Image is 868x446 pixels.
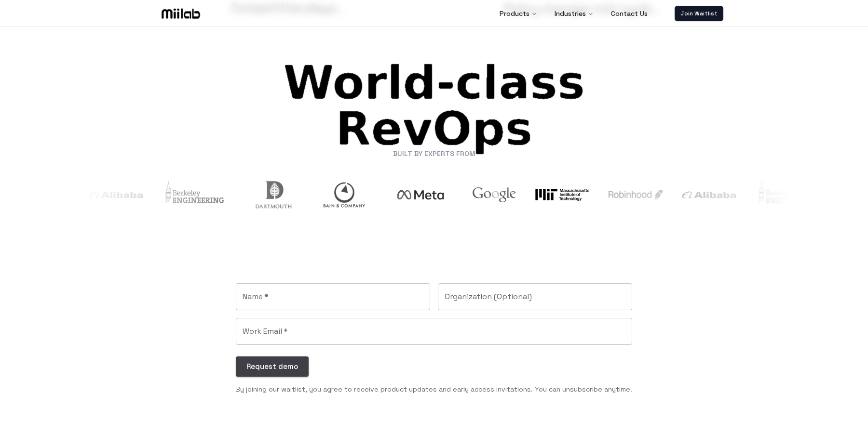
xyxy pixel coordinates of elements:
a: Contact Us [603,4,655,23]
span: turbocharge sales [217,60,651,152]
img: Alibaba [682,174,736,216]
a: Join Waitlist [675,6,723,21]
img: Robinhood [609,174,663,216]
img: Berkeley Engineering [162,174,228,216]
nav: Main [492,4,655,23]
img: Alibaba [89,174,143,216]
button: Request demo [236,356,309,377]
img: MIT [535,174,589,216]
h3: BUILT BY EXPERTS FROM [79,149,789,158]
img: Dartmouth [247,174,301,216]
img: Bain Capital [320,174,368,216]
img: Google [473,174,516,216]
a: Logo [145,6,217,21]
button: Industries [547,4,601,23]
img: Meta [388,174,453,216]
button: Products [492,4,545,23]
p: By joining our waitlist, you agree to receive product updates and early access invitations. You c... [236,384,632,394]
img: Berkeley Engineering [755,174,821,216]
img: Logo [160,6,202,21]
